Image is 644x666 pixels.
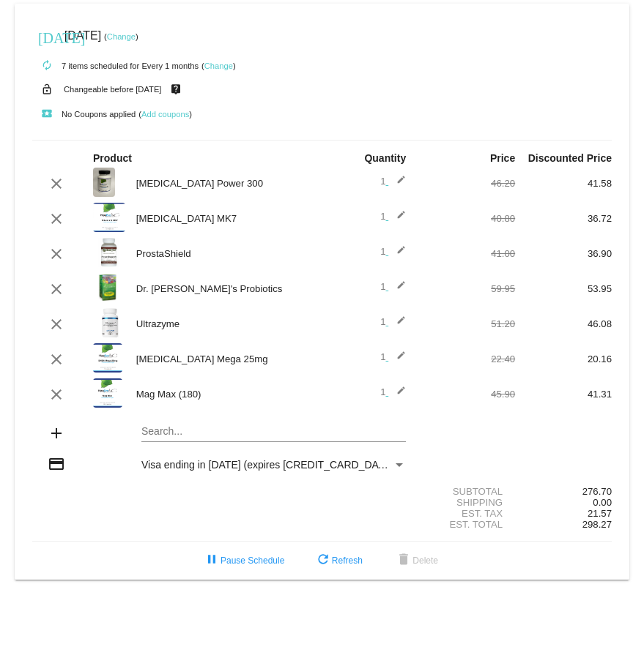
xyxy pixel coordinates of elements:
mat-icon: pause [203,552,221,569]
strong: Quantity [364,152,406,164]
small: ( ) [201,61,236,70]
img: Ultrazyme-label.png [93,308,127,337]
mat-select: Payment Method [141,459,406,471]
mat-icon: edit [388,210,406,228]
div: 41.58 [515,178,612,189]
small: No Coupons applied [32,110,136,119]
mat-icon: edit [388,175,406,192]
img: CoQ10-Power-300-label-scaled.jpg [93,168,115,197]
mat-icon: refresh [314,552,332,569]
button: Delete [383,547,450,574]
mat-icon: [DATE] [38,28,56,45]
a: Add coupons [141,110,189,119]
span: Visa ending in [DATE] (expires [CREDIT_CARD_DATA]) [141,459,396,471]
span: Pause Schedule [203,555,284,566]
mat-icon: clear [48,245,65,263]
span: 1 [380,316,406,327]
mat-icon: clear [48,315,65,333]
span: 0.00 [593,497,612,508]
small: 7 items scheduled for Every 1 months [32,61,199,70]
div: 46.20 [418,178,515,189]
a: Change [107,32,136,41]
small: ( ) [104,32,138,41]
div: 36.72 [515,213,612,224]
div: [MEDICAL_DATA] Power 300 [129,178,322,189]
span: 1 [380,351,406,362]
div: Est. Tax [418,508,515,519]
img: Mag-Max-180-label.png [93,378,122,408]
div: [MEDICAL_DATA] Mega 25mg [129,353,322,364]
mat-icon: autorenew [38,57,56,75]
img: Vitamin-K-MK7-label.png [93,203,125,232]
img: DHEA-Mega-25mg-label.png [93,343,122,373]
div: 20.16 [515,353,612,364]
mat-icon: edit [388,315,406,333]
span: 1 [380,176,406,187]
img: dr-ohhira-label.jpg [93,273,122,302]
div: 59.95 [418,283,515,294]
div: 46.08 [515,318,612,329]
strong: Product [93,152,132,164]
div: 36.90 [515,248,612,259]
mat-icon: clear [48,210,65,228]
span: 1 [380,281,406,292]
mat-icon: edit [388,280,406,298]
strong: Price [490,152,515,164]
div: Shipping [418,497,515,508]
button: Pause Schedule [191,547,296,574]
div: Mag Max (180) [129,389,322,400]
div: 40.80 [418,213,515,224]
div: 51.20 [418,318,515,329]
mat-icon: clear [48,175,65,192]
mat-icon: local_play [38,105,56,123]
div: Subtotal [418,486,515,497]
div: 45.90 [418,389,515,400]
mat-icon: edit [388,351,406,368]
mat-icon: clear [48,351,65,368]
span: 1 [380,246,406,257]
div: ProstaShield [129,248,322,259]
mat-icon: lock_open [38,80,56,99]
input: Search... [141,426,406,438]
div: 53.95 [515,283,612,294]
span: Refresh [314,555,363,566]
div: Est. Total [418,519,515,530]
strong: Discounted Price [528,152,612,164]
div: 276.70 [515,486,612,497]
small: Changeable before [DATE] [64,85,162,94]
mat-icon: live_help [167,80,185,99]
div: Ultrazyme [129,318,322,329]
mat-icon: edit [388,245,406,263]
mat-icon: clear [48,280,65,298]
div: 41.31 [515,389,612,400]
span: Delete [395,555,438,566]
mat-icon: credit_card [48,455,65,473]
div: 22.40 [418,353,515,364]
button: Refresh [303,547,374,574]
mat-icon: clear [48,386,65,403]
div: Dr. [PERSON_NAME]'s Probiotics [129,283,322,294]
img: ProstaShield-label-1.png [93,238,125,267]
div: 41.00 [418,248,515,259]
span: 21.57 [588,508,612,519]
mat-icon: add [48,424,65,442]
small: ( ) [138,110,192,119]
span: 1 [380,386,406,397]
span: 298.27 [582,519,612,530]
mat-icon: delete [395,552,412,569]
span: 1 [380,211,406,222]
div: [MEDICAL_DATA] MK7 [129,213,322,224]
mat-icon: edit [388,386,406,403]
a: Change [204,61,233,70]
